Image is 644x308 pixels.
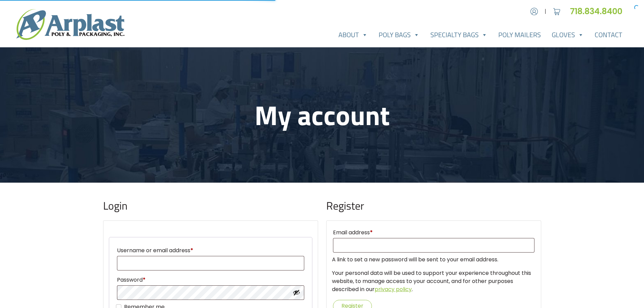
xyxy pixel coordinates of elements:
[16,9,124,40] img: logo
[545,7,546,16] span: |
[546,28,589,42] a: Gloves
[375,285,412,293] a: privacy policy
[373,28,425,42] a: Poly Bags
[589,28,628,42] a: Contact
[333,28,373,42] a: About
[117,275,304,285] label: Password
[326,199,541,212] h2: Register
[493,28,546,42] a: Poly Mailers
[332,256,535,264] p: A link to set a new password will be sent to your email address.
[332,269,535,293] p: Your personal data will be used to support your experience throughout this website, to manage acc...
[425,28,493,42] a: Specialty Bags
[103,99,541,131] h1: My account
[333,227,534,238] label: Email address
[103,199,318,212] h2: Login
[293,289,300,296] button: Show password
[570,6,628,17] a: 718.834.8400
[117,245,304,256] label: Username or email address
